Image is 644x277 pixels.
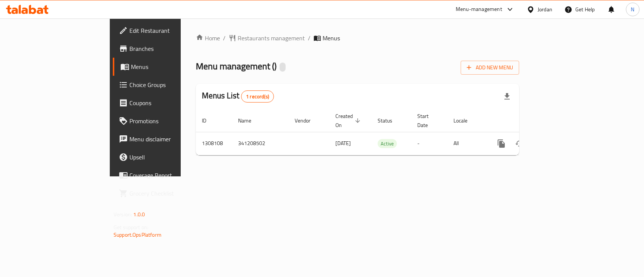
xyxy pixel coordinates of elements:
[467,63,513,72] span: Add New Menu
[241,90,274,103] div: Total records count
[323,34,340,43] span: Menus
[114,222,148,232] span: Get support on:
[447,132,486,155] td: All
[196,34,519,43] nav: breadcrumb
[223,34,226,43] li: /
[113,40,217,58] a: Branches
[238,116,261,125] span: Name
[538,5,552,14] div: Jordan
[129,135,211,144] span: Menu disclaimer
[498,87,516,106] div: Export file
[129,189,211,198] span: Grocery Checklist
[113,76,217,94] a: Choice Groups
[486,109,571,132] th: Actions
[453,116,477,125] span: Locale
[631,5,634,14] span: N
[113,58,217,76] a: Menus
[114,210,132,219] span: Version:
[411,132,447,155] td: -
[335,138,351,148] span: [DATE]
[295,116,320,125] span: Vendor
[510,135,529,153] button: Change Status
[308,34,310,43] li: /
[238,34,305,43] span: Restaurants management
[492,135,510,153] button: more
[129,44,211,53] span: Branches
[129,153,211,162] span: Upsell
[461,61,519,75] button: Add New Menu
[113,166,217,184] a: Coverage Report
[113,112,217,130] a: Promotions
[456,5,502,14] div: Menu-management
[113,130,217,148] a: Menu disclaimer
[129,116,211,125] span: Promotions
[232,132,289,155] td: 341208502
[378,139,397,148] span: Active
[196,109,571,155] table: enhanced table
[129,98,211,107] span: Coupons
[241,93,274,100] span: 1 record(s)
[202,90,274,103] h2: Menus List
[202,116,216,125] span: ID
[113,94,217,112] a: Coupons
[131,62,211,71] span: Menus
[129,171,211,180] span: Coverage Report
[113,148,217,166] a: Upsell
[229,34,305,43] a: Restaurants management
[114,230,161,240] a: Support.OpsPlatform
[196,58,277,75] span: Menu management ( )
[129,26,211,35] span: Edit Restaurant
[417,112,438,130] span: Start Date
[113,184,217,202] a: Grocery Checklist
[335,112,363,130] span: Created On
[133,210,145,219] span: 1.0.0
[378,116,402,125] span: Status
[129,80,211,89] span: Choice Groups
[113,21,217,40] a: Edit Restaurant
